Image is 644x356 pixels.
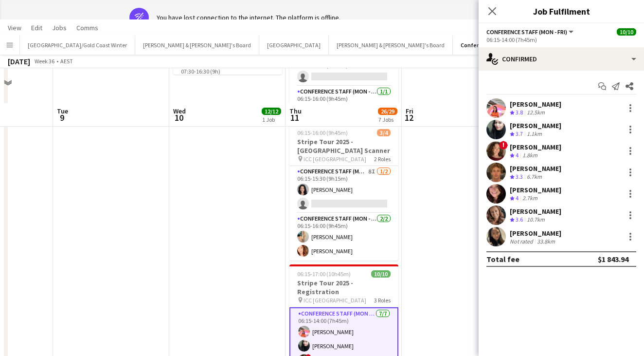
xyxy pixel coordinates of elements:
span: Edit [31,23,42,32]
button: Conference Board [453,36,516,55]
span: Thu [289,107,302,115]
app-card-role: Conference Staff (Mon - Fri)1/106:15-16:00 (9h45m)[PERSON_NAME] [289,86,398,119]
div: 1 Job [262,116,281,123]
span: Fri [406,107,413,115]
span: 10/10 [617,28,636,36]
div: 7 Jobs [378,116,397,123]
button: Conference Staff (Mon - Fri) [486,28,575,36]
span: 26/29 [378,108,397,115]
div: $1 843.94 [598,254,628,264]
div: [PERSON_NAME] [510,100,561,109]
app-card-role: Conference Staff (Mon - Fri)3I0/106:15-15:00 (8h45m) [289,53,398,86]
span: 10/10 [371,270,391,278]
span: View [8,23,21,32]
div: [PERSON_NAME] [510,229,561,238]
span: Week 36 [32,57,56,65]
span: 3.8 [516,109,523,116]
h3: Stripe Tour 2025 - [GEOGRAPHIC_DATA] Scanner [289,137,398,155]
div: [DATE] [8,56,30,66]
span: 9 [55,112,68,123]
app-card-role: Conference Staff (Mon - Fri)8I1/206:15-15:30 (9h15m)[PERSON_NAME] [289,166,398,213]
h3: Job Fulfilment [479,5,644,18]
span: 3.7 [516,130,523,137]
a: Edit [27,21,46,34]
div: 06:15-14:00 (7h45m) [486,36,636,43]
span: 11 [288,112,302,123]
div: Not rated [510,238,535,245]
h3: Stripe Tour 2025 - Registration [289,279,398,296]
app-card-role: Conference Staff (Mon - Fri)2/206:15-16:00 (9h45m)[PERSON_NAME][PERSON_NAME] [289,213,398,261]
span: 3/4 [377,129,391,136]
div: 10.7km [525,216,547,224]
span: ! [499,141,508,150]
span: 4 [516,194,519,202]
button: [GEOGRAPHIC_DATA] [259,36,329,55]
div: 2.7km [520,194,539,203]
span: 12/12 [262,108,281,115]
span: ICC [GEOGRAPHIC_DATA] [304,155,366,163]
span: 12 [404,112,413,123]
button: [PERSON_NAME] & [PERSON_NAME]'s Board [329,36,453,55]
span: 4 [516,151,519,159]
div: [PERSON_NAME] [510,186,561,194]
span: 10 [172,112,186,123]
div: 33.8km [535,238,557,245]
span: 06:15-16:00 (9h45m) [297,129,348,136]
app-job-card: 06:15-16:00 (9h45m)3/4Stripe Tour 2025 - [GEOGRAPHIC_DATA] Scanner ICC [GEOGRAPHIC_DATA]2 RolesCo... [289,123,398,261]
button: [PERSON_NAME] & [PERSON_NAME]'s Board [135,36,259,55]
div: [PERSON_NAME] [510,164,561,173]
div: AEST [60,57,73,65]
span: 06:15-17:00 (10h45m) [297,270,351,278]
span: Jobs [52,23,67,32]
a: Jobs [48,21,71,34]
span: 3.6 [516,216,523,223]
span: 3.3 [516,173,523,180]
button: [GEOGRAPHIC_DATA]/Gold Coast Winter [20,36,135,55]
a: Comms [72,21,102,34]
a: View [4,21,25,34]
div: 1.1km [525,130,544,138]
div: [PERSON_NAME] [510,207,561,216]
div: 1.8km [520,151,539,160]
span: ICC [GEOGRAPHIC_DATA] [304,297,366,304]
span: Comms [76,23,98,32]
div: 12.5km [525,109,547,117]
span: Wed [173,107,186,115]
span: Conference Staff (Mon - Fri) [486,28,567,36]
div: [PERSON_NAME] [510,143,561,151]
span: 3 Roles [374,297,391,304]
div: Total fee [486,254,519,264]
span: 2 Roles [374,155,391,163]
div: [PERSON_NAME] [510,121,561,130]
div: 6.7km [525,173,544,181]
div: You have lost connection to the internet. The platform is offline. [157,13,340,22]
span: Tue [57,107,68,115]
div: Confirmed [479,47,644,71]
